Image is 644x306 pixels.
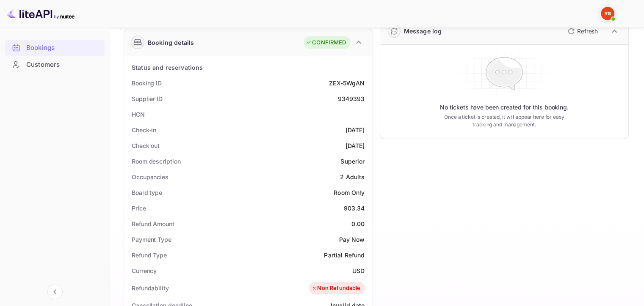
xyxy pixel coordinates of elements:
[311,284,360,292] div: Non Refundable
[5,40,105,55] a: Bookings
[337,94,365,103] div: 9349393
[132,251,167,260] div: Refund Type
[339,235,365,244] div: Pay Now
[132,126,156,134] div: Check-in
[132,94,163,103] div: Supplier ID
[132,284,169,292] div: Refundability
[26,60,100,70] div: Customers
[132,157,180,166] div: Room description
[26,43,100,53] div: Bookings
[440,103,569,112] p: No tickets have been created for this booking.
[344,204,365,213] div: 903.34
[329,79,365,87] div: ZEX-5WgAN
[5,57,105,73] div: Customers
[404,27,442,36] div: Message log
[345,126,365,134] div: [DATE]
[601,7,614,20] img: Yandex Support
[324,251,365,260] div: Partial Refund
[132,172,169,181] div: Occupancies
[132,235,171,244] div: Payment Type
[438,113,571,128] p: Once a ticket is created, it will appear here for easy tracking and management.
[132,141,160,150] div: Check out
[47,284,63,299] button: Collapse navigation
[148,38,194,47] div: Booking details
[132,110,145,119] div: HCN
[340,157,365,166] div: Superior
[132,219,174,228] div: Refund Amount
[7,7,75,20] img: LiteAPI logo
[351,219,365,228] div: 0.00
[132,188,162,197] div: Board type
[306,38,346,47] div: CONFIRMED
[132,79,162,87] div: Booking ID
[5,57,105,72] a: Customers
[5,40,105,56] div: Bookings
[334,188,365,197] div: Room Only
[345,141,365,150] div: [DATE]
[340,172,365,181] div: 2 Adults
[132,63,203,72] div: Status and reservations
[563,25,601,38] button: Refresh
[132,266,157,275] div: Currency
[352,266,365,275] div: USD
[577,27,598,36] p: Refresh
[132,204,146,213] div: Price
